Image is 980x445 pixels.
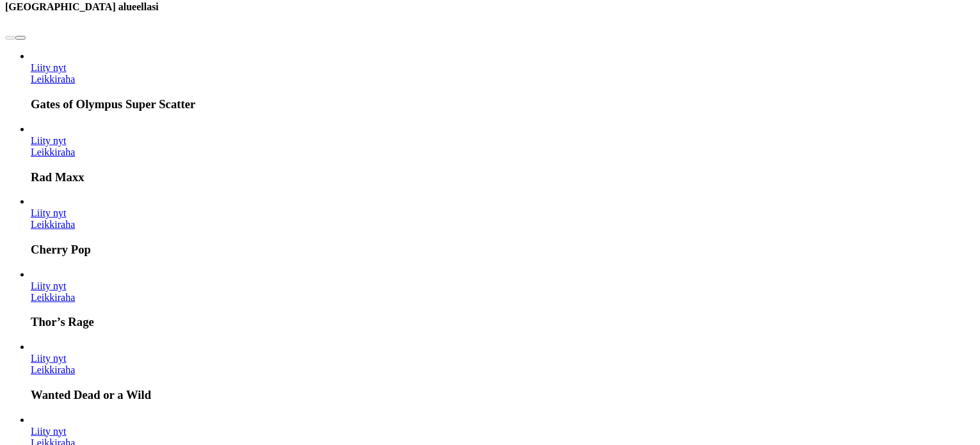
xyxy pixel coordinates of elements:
[31,74,75,85] a: Gates of Olympus Super Scatter
[31,62,67,73] a: Gates of Olympus Super Scatter
[31,292,75,303] a: Thor’s Rage
[31,207,67,218] span: Liity nyt
[31,135,67,146] a: Rad Maxx
[31,280,67,291] span: Liity nyt
[15,36,26,40] button: next slide
[31,62,67,73] span: Liity nyt
[31,207,67,218] a: Cherry Pop
[31,135,67,146] span: Liity nyt
[31,426,67,437] a: Esqueleto Explosivo 2
[5,1,159,13] h3: [GEOGRAPHIC_DATA] alueellasi
[31,219,75,230] a: Cherry Pop
[5,36,15,40] button: prev slide
[31,353,67,364] span: Liity nyt
[31,353,67,364] a: Wanted Dead or a Wild
[31,280,67,291] a: Thor’s Rage
[31,364,75,375] a: Wanted Dead or a Wild
[31,426,67,437] span: Liity nyt
[31,147,75,158] a: Rad Maxx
